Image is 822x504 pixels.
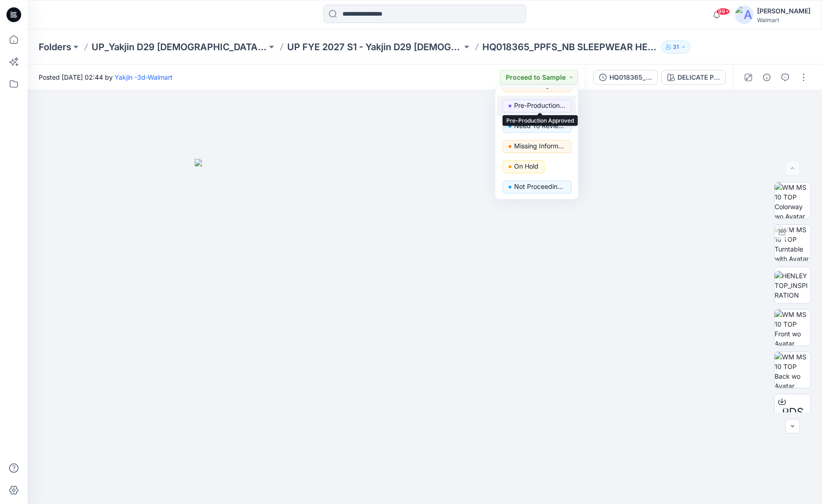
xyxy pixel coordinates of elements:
img: WM MS 10 TOP Colorway wo Avatar [775,182,810,218]
p: Not Proceeding / Dropped [514,181,566,193]
button: Details [759,70,774,85]
img: HENLEY TOP_INSPIRATION [775,271,810,300]
a: UP_Yakjin D29 [DEMOGRAPHIC_DATA] Sleep [92,41,267,53]
button: HQ018365_PPFS_NB SLEEPWEAR HENLEY TOP [593,70,658,85]
div: Walmart [757,17,810,23]
button: 31 [661,41,690,53]
div: DELICATE PINK [677,72,720,82]
p: Missing Information [514,140,566,152]
p: Need To Review - Design/PD/Tech [514,120,566,132]
p: 31 [673,42,679,52]
span: Posted [DATE] 02:44 by [39,72,173,82]
p: Pre-Production Approved [514,100,566,111]
img: WM MS 10 TOP Front wo Avatar [775,310,810,346]
p: HQ018365_PPFS_NB SLEEPWEAR HENLEY TOP [482,41,658,53]
img: WM MS 10 TOP Back wo Avatar [775,352,810,388]
a: UP FYE 2027 S1 - Yakjin D29 [DEMOGRAPHIC_DATA] Sleepwear [287,41,463,53]
span: 99+ [716,8,730,15]
span: PDS [782,404,804,421]
img: WM MS 10 TOP Turntable with Avatar [775,225,810,261]
button: DELICATE PINK [661,70,726,85]
a: Folders [39,41,71,53]
div: HQ018365_PPFS_NB SLEEPWEAR HENLEY TOP [609,72,652,82]
p: On Hold [514,160,538,172]
img: avatar [735,6,753,24]
a: Yakjin -3d-Walmart [115,73,173,81]
img: eyJhbGciOiJIUzI1NiIsImtpZCI6IjAiLCJzbHQiOiJzZXMiLCJ0eXAiOiJKV1QifQ.eyJkYXRhIjp7InR5cGUiOiJzdG9yYW... [195,159,655,504]
div: [PERSON_NAME] [757,6,810,17]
